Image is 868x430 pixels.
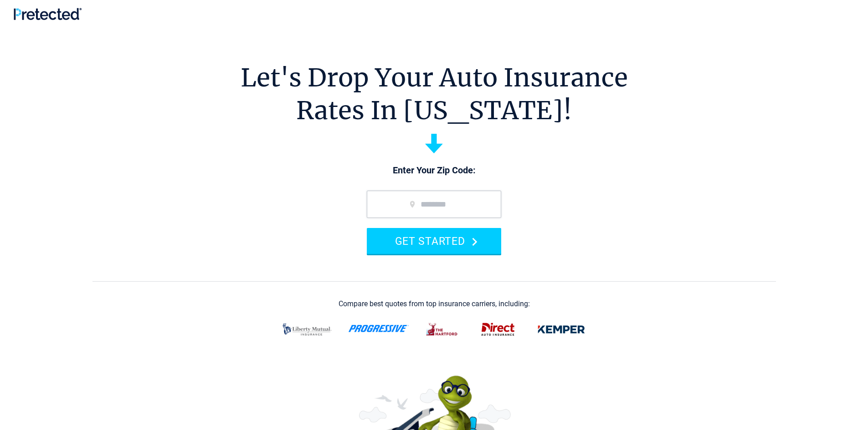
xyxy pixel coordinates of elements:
p: Enter Your Zip Code: [358,164,510,177]
img: direct [476,318,520,341]
img: thehartford [420,318,465,341]
img: progressive [348,325,409,332]
div: Compare best quotes from top insurance carriers, including: [339,300,530,308]
img: kemper [531,318,591,341]
img: liberty [277,318,337,341]
img: Pretected Logo [14,8,82,20]
button: GET STARTED [367,228,501,254]
input: zip code [367,191,501,218]
h1: Let's Drop Your Auto Insurance Rates In [US_STATE]! [241,61,628,127]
